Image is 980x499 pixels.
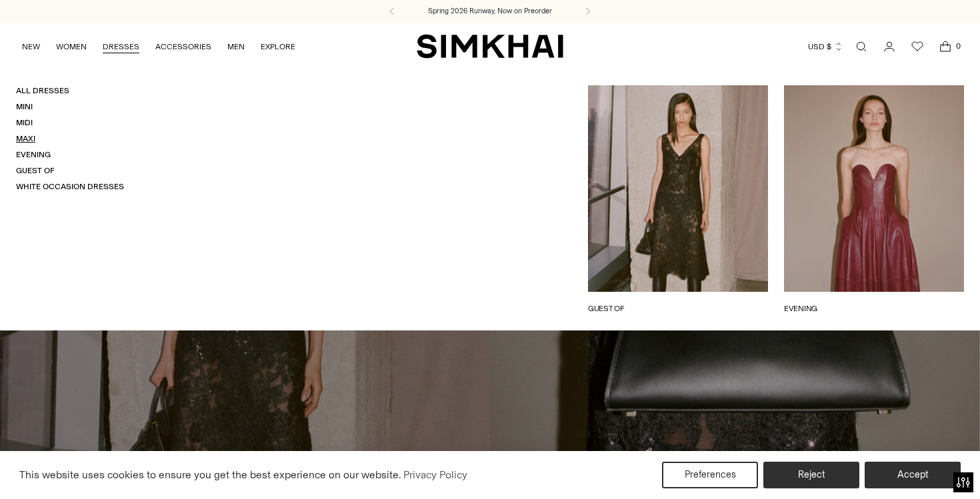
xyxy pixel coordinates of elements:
a: Go to the account page [876,33,903,60]
button: USD $ [808,32,843,61]
a: WOMEN [56,32,87,61]
a: NEW [22,32,40,61]
a: SIMKHAI [417,33,563,59]
a: MEN [227,32,245,61]
a: Open search modal [848,33,875,60]
button: Accept [865,462,961,488]
span: This website uses cookies to ensure you get the best experience on our website. [19,468,401,481]
a: Open cart modal [932,33,959,60]
a: Wishlist [904,33,931,60]
a: EXPLORE [261,32,295,61]
a: ACCESSORIES [155,32,211,61]
button: Reject [763,462,859,488]
a: Privacy Policy (opens in a new tab) [401,465,469,485]
button: Preferences [662,462,758,488]
span: 0 [952,40,964,52]
a: DRESSES [103,32,139,61]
